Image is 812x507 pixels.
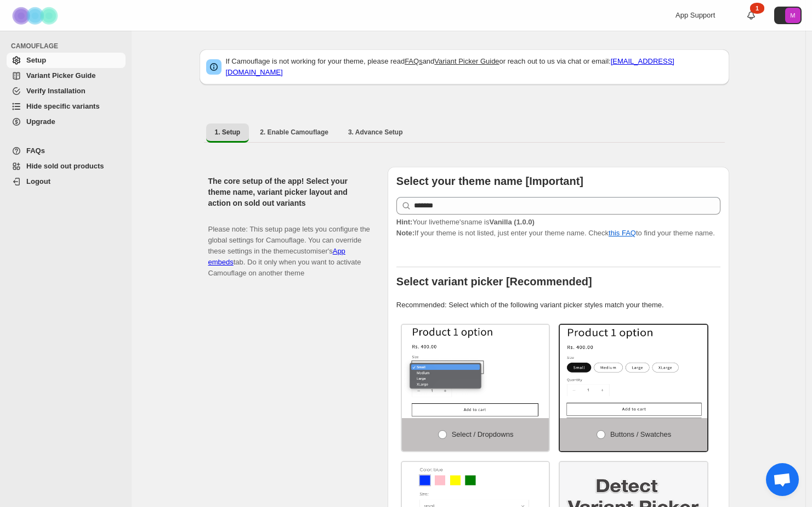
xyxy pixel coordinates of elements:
a: 1 [746,10,757,21]
p: Recommended: Select which of the following variant picker styles match your theme. [396,300,720,311]
span: FAQs [26,147,45,155]
p: Please note: This setup page lets you configure the global settings for Camouflage. You can overr... [208,213,370,279]
text: M [790,12,795,19]
span: 1. Setup [215,128,241,137]
span: Logout [26,177,50,185]
b: Select your theme name [Important] [396,175,583,187]
h2: The core setup of the app! Select your theme name, variant picker layout and action on sold out v... [208,176,370,209]
span: Buttons / Swatches [610,430,671,438]
button: Avatar with initials M [774,7,802,24]
span: Verify Installation [26,87,86,95]
a: FAQs [405,57,423,65]
span: 2. Enable Camouflage [260,128,328,137]
a: Variant Picker Guide [434,57,499,65]
a: Hide specific variants [7,99,126,114]
a: Upgrade [7,114,126,129]
span: Your live theme's name is [396,218,535,226]
span: Variant Picker Guide [26,71,95,80]
span: Avatar with initials M [785,8,800,23]
a: FAQs [7,143,126,159]
strong: Vanilla (1.0.0) [489,218,534,226]
div: 1 [750,3,764,14]
a: Variant Picker Guide [7,68,126,83]
img: Camouflage [9,1,64,31]
strong: Hint: [396,218,413,226]
span: App Support [675,11,715,19]
a: Hide sold out products [7,159,126,174]
img: Buttons / Swatches [560,325,707,418]
span: Setup [26,56,46,64]
span: Hide specific variants [26,102,100,110]
img: Select / Dropdowns [402,325,549,418]
p: If your theme is not listed, just enter your theme name. Check to find your theme name. [396,217,720,239]
p: If Camouflage is not working for your theme, please read and or reach out to us via chat or email: [226,56,723,78]
b: Select variant picker [Recommended] [396,275,592,288]
div: Open chat [766,463,799,496]
strong: Note: [396,229,414,237]
span: CAMOUFLAGE [11,42,126,50]
span: 3. Advance Setup [348,128,403,137]
a: Verify Installation [7,83,126,99]
a: Setup [7,53,126,68]
a: this FAQ [609,229,636,237]
span: Select / Dropdowns [452,430,514,438]
span: Upgrade [26,117,55,126]
a: Logout [7,174,126,189]
span: Hide sold out products [26,162,104,170]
